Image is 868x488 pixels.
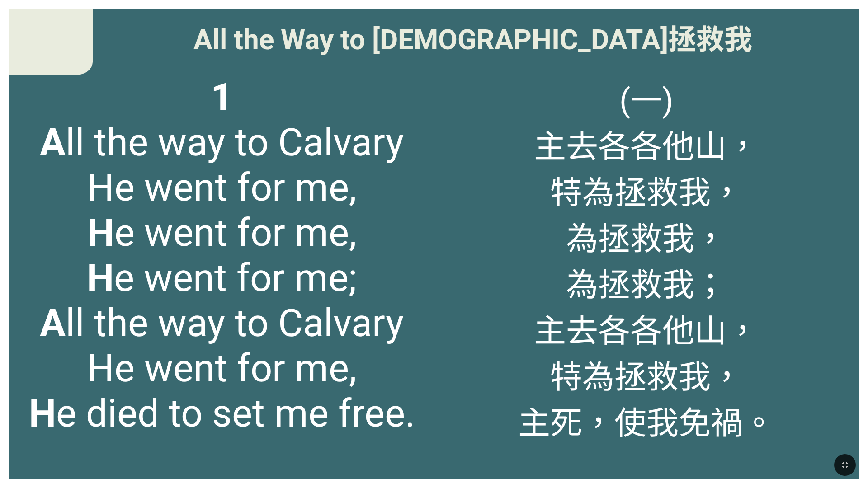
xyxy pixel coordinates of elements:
[193,17,752,57] span: All the Way to [DEMOGRAPHIC_DATA]拯救我
[19,75,425,436] span: ll the way to Calvary He went for me, e went for me, e went for me; ll the way to Calvary He went...
[40,120,66,165] b: A
[87,210,114,255] b: H
[29,391,56,436] b: H
[518,75,775,443] span: (一) 主去各各他山， 特為拯救我， 為拯救我， 為拯救我； 主去各各他山， 特為拯救我， 主死，使我免禍。
[87,255,114,300] b: H
[40,300,66,346] b: A
[211,75,233,120] b: 1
